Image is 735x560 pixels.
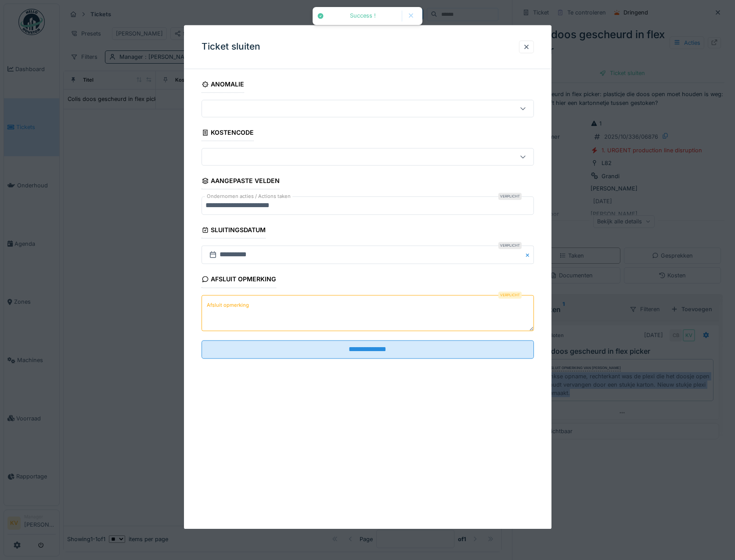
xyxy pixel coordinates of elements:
[202,78,245,93] div: Anomalie
[205,193,292,201] label: Ondernomen acties / Actions taken
[205,300,251,311] label: Afsluit opmerking
[202,175,280,190] div: Aangepaste velden
[498,242,522,249] div: Verplicht
[202,126,254,141] div: Kostencode
[202,273,277,288] div: Afsluit opmerking
[202,224,266,239] div: Sluitingsdatum
[498,291,522,298] div: Verplicht
[202,41,260,52] h3: Ticket sluiten
[328,12,397,20] div: Success !
[498,193,522,200] div: Verplicht
[524,246,534,264] button: Close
